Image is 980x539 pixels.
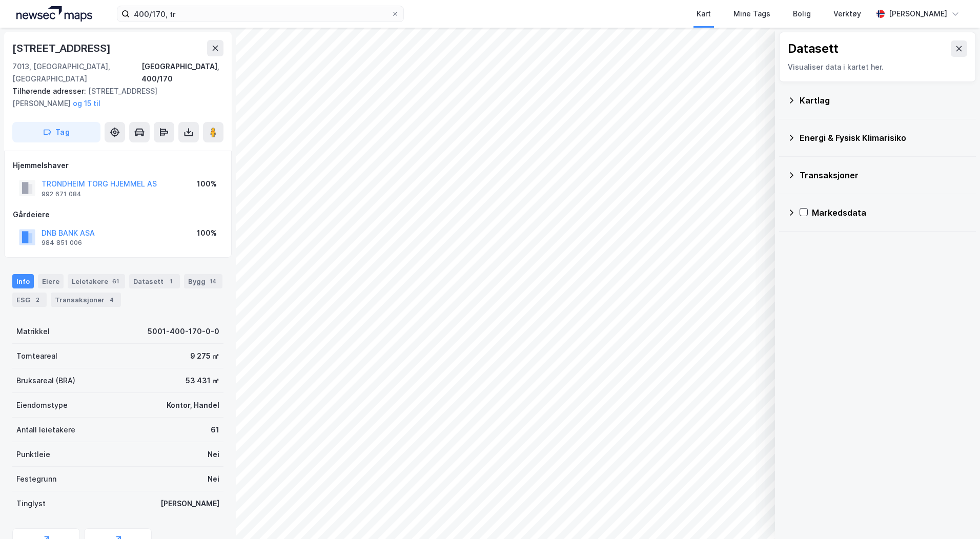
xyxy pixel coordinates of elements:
div: ESG [12,293,47,307]
button: Tag [12,122,100,142]
div: Leietakere [68,274,125,288]
div: Kontor, Handel [167,399,219,411]
div: Bruksareal (BRA) [16,375,75,387]
div: 7013, [GEOGRAPHIC_DATA], [GEOGRAPHIC_DATA] [12,60,141,85]
div: Datasett [129,274,180,288]
div: [STREET_ADDRESS] [12,40,113,56]
div: Bolig [793,8,811,20]
div: 5001-400-170-0-0 [148,325,219,338]
div: Eiere [38,274,64,288]
div: Festegrunn [16,473,56,485]
div: Tinglyst [16,497,46,510]
div: 984 851 006 [42,239,82,247]
div: Visualiser data i kartet her. [788,61,967,73]
div: Transaksjoner [51,293,121,307]
div: Nei [208,448,219,461]
div: Kontrollprogram for chat [929,490,980,539]
div: Transaksjoner [800,169,968,181]
div: Matrikkel [16,325,50,338]
div: Tomteareal [16,350,57,362]
div: 61 [211,424,219,436]
div: Markedsdata [812,206,968,219]
div: 100% [197,227,217,239]
div: [GEOGRAPHIC_DATA], 400/170 [141,60,223,85]
div: 1 [166,276,176,286]
div: Kartlag [800,94,968,107]
img: logo.a4113a55bc3d86da70a041830d287a7e.svg [16,6,92,22]
div: [PERSON_NAME] [160,497,219,510]
div: 9 275 ㎡ [190,350,219,362]
div: Info [12,274,34,288]
div: 4 [107,295,117,305]
div: Mine Tags [733,8,770,20]
input: Søk på adresse, matrikkel, gårdeiere, leietakere eller personer [130,6,391,22]
iframe: Chat Widget [929,490,980,539]
div: Gårdeiere [13,209,223,221]
div: Kart [697,8,711,20]
div: Antall leietakere [16,424,75,436]
span: Tilhørende adresser: [12,87,88,95]
div: Nei [208,473,219,485]
div: [STREET_ADDRESS][PERSON_NAME] [12,85,215,110]
div: Punktleie [16,448,50,461]
div: [PERSON_NAME] [889,8,947,20]
div: Datasett [788,40,839,57]
div: Verktøy [833,8,861,20]
div: 53 431 ㎡ [186,375,219,387]
div: 14 [208,276,218,286]
div: Eiendomstype [16,399,68,411]
div: 992 671 084 [42,190,81,198]
div: Bygg [184,274,222,288]
div: 100% [197,178,217,190]
div: 2 [32,295,43,305]
div: 61 [110,276,121,286]
div: Energi & Fysisk Klimarisiko [800,132,968,144]
div: Hjemmelshaver [13,159,223,172]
